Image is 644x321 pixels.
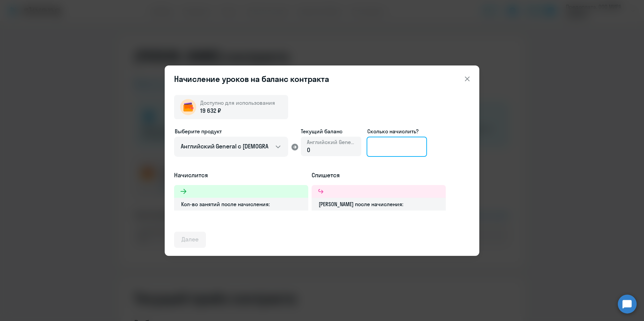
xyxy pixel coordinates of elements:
[165,74,479,84] header: Начисление уроков на баланс контракта
[174,198,308,211] div: Кол-во занятий после начисления:
[175,128,222,135] span: Выберите продукт
[307,138,355,146] span: Английский General
[180,99,196,115] img: wallet-circle.png
[367,128,419,135] span: Сколько начислить?
[174,171,308,180] h5: Начислится
[200,99,275,106] span: Доступно для использования
[312,171,446,180] h5: Спишется
[312,198,446,211] div: [PERSON_NAME] после начисления:
[200,106,221,115] span: 19 632 ₽
[301,127,361,135] span: Текущий баланс
[181,235,199,244] div: Далее
[307,146,310,154] span: 0
[174,232,206,248] button: Далее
